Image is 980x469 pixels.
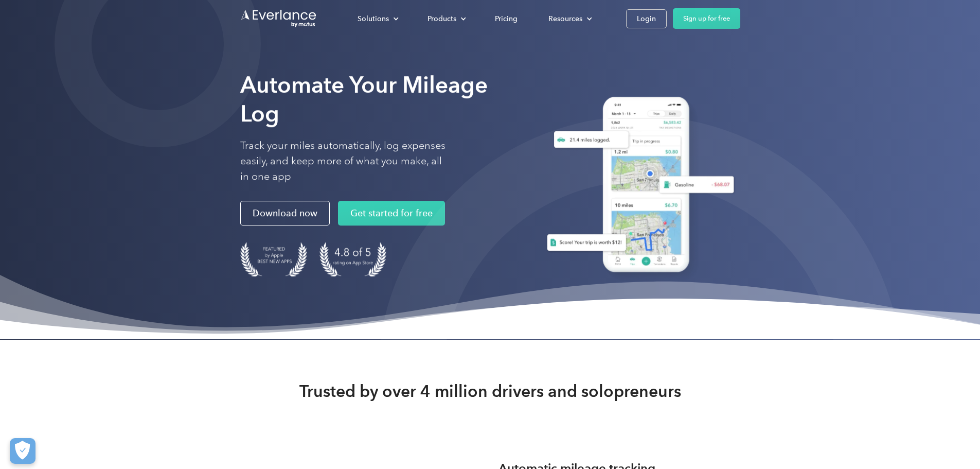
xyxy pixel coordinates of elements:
[495,12,518,25] div: Pricing
[338,201,445,225] a: Get started for free
[347,10,407,28] div: Solutions
[10,438,35,464] button: Cookies Settings
[319,242,386,276] img: 4.9 out of 5 stars on the app store
[417,10,474,28] div: Products
[538,10,600,28] div: Resources
[240,71,488,127] strong: Automate Your Mileage Log
[240,201,330,225] a: Download now
[485,10,528,28] a: Pricing
[299,381,681,402] strong: Trusted by over 4 million drivers and solopreneurs
[673,8,740,29] a: Sign up for free
[358,12,389,25] div: Solutions
[240,242,307,276] img: Badge for Featured by Apple Best New Apps
[427,12,456,25] div: Products
[626,9,667,28] a: Login
[637,12,656,25] div: Login
[240,138,446,184] p: Track your miles automatically, log expenses easily, and keep more of what you make, all in one app
[548,12,582,25] div: Resources
[240,9,317,28] a: Go to homepage
[534,89,740,284] img: Everlance, mileage tracker app, expense tracking app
